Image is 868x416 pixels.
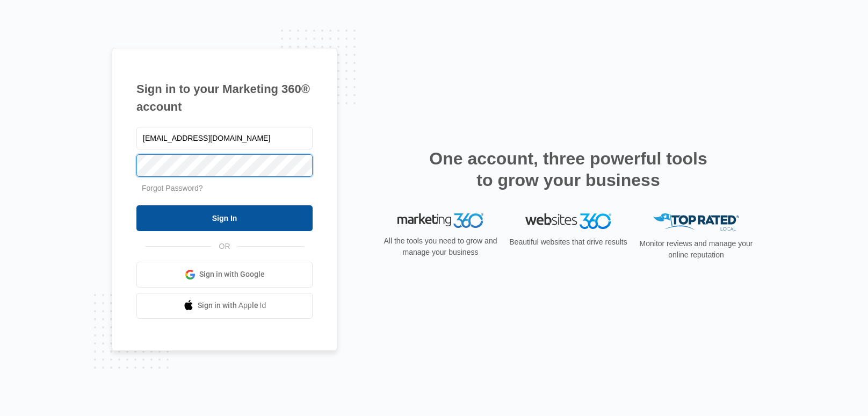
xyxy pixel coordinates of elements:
span: OR [212,241,238,252]
p: Beautiful websites that drive results [508,236,628,248]
span: Sign in with Apple Id [198,300,266,311]
input: Sign In [136,205,313,231]
a: Sign in with Apple Id [136,293,313,319]
img: Marketing 360 [397,213,483,228]
h1: Sign in to your Marketing 360® account [136,80,313,116]
span: Sign in with Google [199,269,265,280]
p: All the tools you need to grow and manage your business [380,235,501,258]
img: Websites 360 [525,213,611,229]
a: Forgot Password? [142,184,203,192]
a: Sign in with Google [136,262,313,288]
input: Email [136,127,313,149]
img: Top Rated Local [653,213,739,231]
h2: One account, three powerful tools to grow your business [426,148,711,191]
p: Monitor reviews and manage your online reputation [636,238,756,261]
